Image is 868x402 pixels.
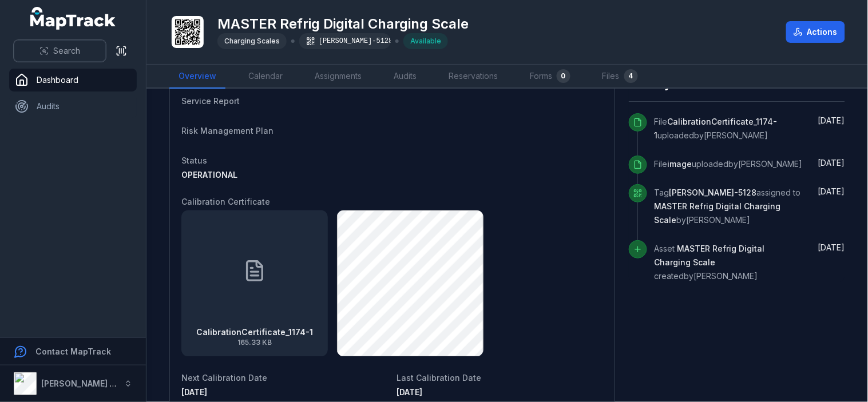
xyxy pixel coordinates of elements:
span: Risk Management Plan [181,126,274,136]
div: [PERSON_NAME]-5128 [299,33,391,49]
a: Files4 [593,65,647,89]
h1: MASTER Refrig Digital Charging Scale [217,15,469,33]
strong: [PERSON_NAME] Air [41,379,121,388]
time: 9/1/2025, 12:00:00 AM [397,387,423,397]
button: Search [14,40,106,62]
span: Search [53,45,80,57]
span: CalibrationCertificate_1174-1 [654,117,777,140]
span: [DATE] [181,387,207,397]
a: Calendar [239,65,292,89]
time: 9/3/2025, 3:44:36 PM [818,186,845,196]
span: File uploaded by [PERSON_NAME] [654,117,777,140]
span: Last Calibration Date [397,373,482,383]
time: 9/3/2025, 3:44:44 PM [818,158,845,168]
span: [DATE] [818,186,845,196]
a: Forms0 [521,65,580,89]
a: MapTrack [30,7,116,30]
span: Status [181,156,207,165]
span: MASTER Refrig Digital Charging Scale [654,201,780,225]
a: Audits [385,65,426,89]
time: 9/1/2026, 12:00:00 AM [181,387,207,397]
div: Available [403,33,448,49]
a: Overview [169,65,225,89]
span: [PERSON_NAME]-5128 [669,188,756,197]
span: [DATE] [818,158,845,168]
span: OPERATIONAL [181,170,237,180]
time: 9/3/2025, 4:03:25 PM [818,116,845,125]
span: Calibration Certificate [181,197,270,206]
span: Charging Scales [224,37,280,45]
span: [DATE] [397,387,423,397]
span: [DATE] [818,242,845,252]
span: image [667,159,692,169]
span: Next Calibration Date [181,373,267,383]
div: 0 [557,69,570,83]
div: 4 [624,69,638,83]
a: Dashboard [9,69,137,91]
a: Audits [9,95,137,118]
a: Assignments [306,65,371,89]
strong: CalibrationCertificate_1174-1 [196,327,313,339]
strong: Contact MapTrack [35,347,111,356]
button: Actions [786,21,845,43]
span: Tag assigned to by [PERSON_NAME] [654,188,800,225]
a: Reservations [439,65,507,89]
span: Service Report [181,96,240,106]
time: 9/3/2025, 3:44:36 PM [818,242,845,252]
span: File uploaded by [PERSON_NAME] [654,159,802,169]
span: MASTER Refrig Digital Charging Scale [654,244,764,267]
span: 165.33 KB [196,339,313,348]
span: Asset created by [PERSON_NAME] [654,244,764,281]
span: [DATE] [818,116,845,125]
